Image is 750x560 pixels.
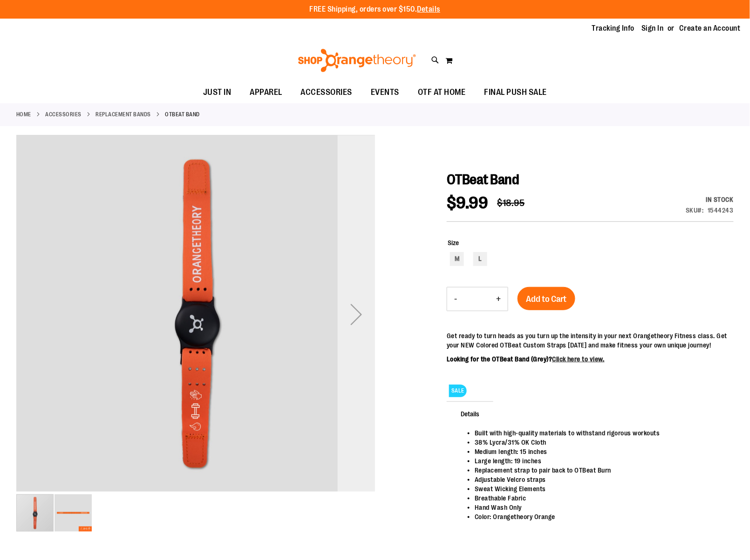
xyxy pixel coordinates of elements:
[686,207,704,214] strong: SKU
[250,82,282,103] span: APPAREL
[417,5,441,13] a: Details
[475,428,724,438] li: Built with high-quality materials to withstand rigorous workouts
[708,206,734,215] div: 1544243
[203,82,232,103] span: JUST IN
[409,82,475,103] a: OTF AT HOME
[686,195,734,204] div: Availability
[165,110,200,119] strong: OTBeat Band
[418,82,466,103] span: OTF AT HOME
[498,198,525,208] span: $18.95
[526,294,567,304] span: Add to Cart
[371,82,399,103] span: EVENTS
[16,135,375,533] div: carousel
[194,82,241,103] a: JUST IN
[16,110,31,119] a: Home
[240,82,292,103] a: APPAREL
[464,288,489,310] input: Product quantity
[475,466,724,475] li: Replacement strap to pair back to OTBeat Burn
[592,23,635,33] a: Tracking Info
[489,287,508,311] button: Increase product quantity
[447,287,464,311] button: Decrease product quantity
[518,287,575,310] button: Add to Cart
[552,355,605,363] a: Click here to view.
[475,493,724,503] li: Breathable Fabric
[16,135,375,493] div: OTBeat Band
[475,438,724,447] li: 38% Lycra/31% OK Cloth
[16,133,375,492] img: OTBeat Band
[55,494,92,532] img: OTBeat Band
[447,401,493,426] span: Details
[448,239,459,247] span: Size
[686,195,734,204] div: In stock
[447,172,519,187] span: OTBeat Band
[484,82,547,103] span: FINAL PUSH SALE
[475,447,724,456] li: Medium length: 15 inches
[55,493,92,533] div: image 2 of 2
[475,484,724,493] li: Sweat Wicking Elements
[449,385,467,397] span: SALE
[361,82,409,103] a: EVENTS
[46,110,82,119] a: ACCESSORIES
[680,23,741,33] a: Create an Account
[447,331,734,350] p: Get ready to turn heads as you turn up the intensity in your next Orangetheory Fitness class. Get...
[338,135,375,493] div: Next
[292,82,362,103] a: ACCESSORIES
[475,512,724,521] li: Color: Orangetheory Orange
[310,4,441,15] p: FREE Shipping, orders over $150.
[473,252,487,266] div: L
[475,475,724,484] li: Adjustable Velcro straps
[475,503,724,512] li: Hand Wash Only
[475,456,724,466] li: Large length: 19 inches
[16,493,55,533] div: image 1 of 2
[301,82,353,103] span: ACCESSORIES
[475,82,557,103] a: FINAL PUSH SALE
[450,252,464,266] div: M
[642,23,664,33] a: Sign In
[447,193,488,213] span: $9.99
[447,355,605,363] b: Looking for the OTBeat Band (Grey)?
[297,49,417,72] img: Shop Orangetheory
[96,110,151,119] a: Replacement Bands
